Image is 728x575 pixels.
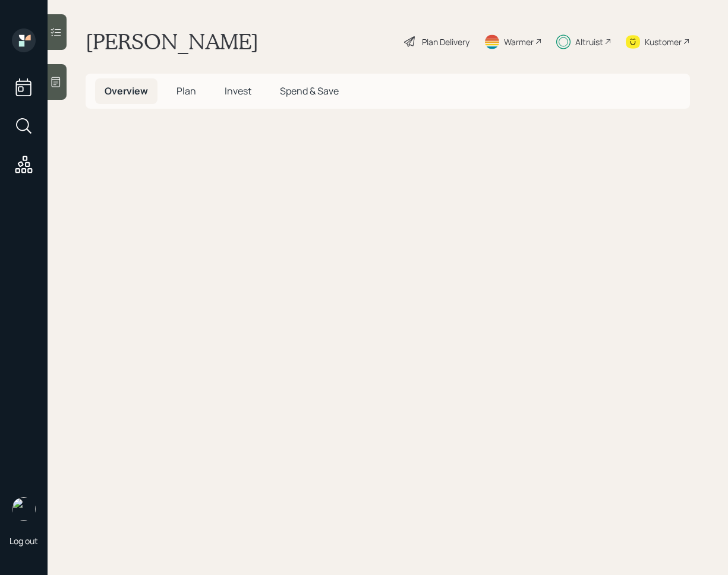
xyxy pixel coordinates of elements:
div: Log out [10,535,38,546]
h1: [PERSON_NAME] [86,29,259,55]
div: Kustomer [645,36,682,48]
span: Spend & Save [280,84,339,97]
span: Overview [105,84,148,97]
div: Warmer [504,36,534,48]
span: Invest [225,84,251,97]
span: Plan [177,84,196,97]
img: retirable_logo.png [12,497,36,521]
div: Altruist [575,36,603,48]
div: Plan Delivery [422,36,469,48]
